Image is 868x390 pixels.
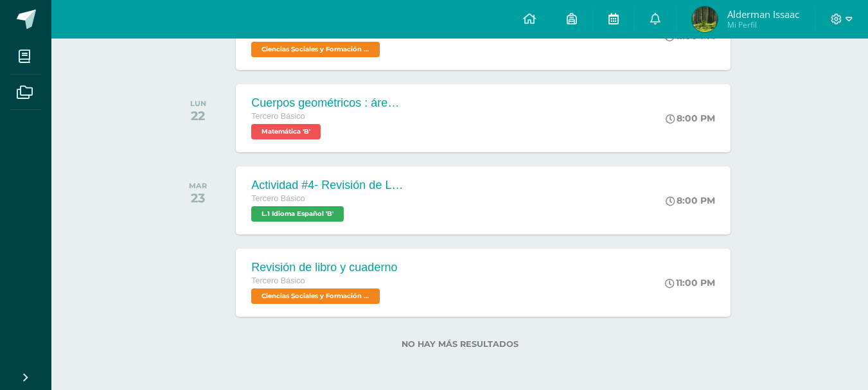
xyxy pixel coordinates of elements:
div: LUN [190,99,206,108]
div: Revisión de libro y cuaderno [251,261,397,274]
div: 22 [190,108,206,123]
div: 8:00 PM [666,195,715,206]
span: Tercero Básico [251,194,305,203]
img: 7156044ebbd9da597cb4f05813d6cce3.png [692,6,718,32]
span: Alderman Issaac [727,8,799,21]
span: Tercero Básico [251,112,305,121]
label: No hay más resultados [169,339,750,349]
div: MAR [189,181,207,190]
span: Mi Perfil [727,19,799,30]
span: Ciencias Sociales y Formación Ciudadana 'B' [251,288,380,304]
div: 8:00 PM [666,112,715,124]
div: 11:00 PM [665,277,715,288]
div: 23 [189,190,207,206]
div: Actividad #4- Revisión de Libro [251,179,405,192]
span: Tercero Básico [251,276,305,285]
span: Ciencias Sociales y Formación Ciudadana 'B' [251,42,380,57]
span: L.1 Idioma Español 'B' [251,206,344,222]
span: Matemática 'B' [251,124,321,139]
div: Cuerpos geométricos : área y volumen [251,96,405,110]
